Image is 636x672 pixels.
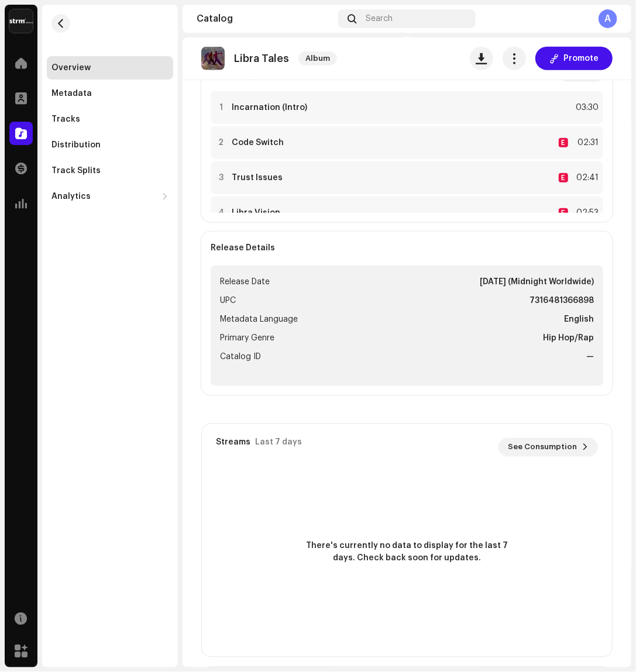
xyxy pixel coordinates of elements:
[559,208,568,218] div: E
[302,540,513,565] span: There's currently no data to display for the last 7 days. Check back soon for updates.
[51,63,91,73] div: Overview
[51,89,92,98] div: Metadata
[573,206,599,220] div: 02:53
[564,312,594,326] strong: English
[47,56,173,80] re-m-nav-item: Overview
[220,331,274,345] span: Primary Genre
[586,350,594,364] strong: —
[220,294,236,308] span: UPC
[234,53,289,65] p: Libra Tales
[255,438,302,447] div: Last 7 days
[499,438,598,457] button: See Consumption
[220,312,298,326] span: Metadata Language
[232,208,280,218] strong: Libra Vision
[563,47,599,70] span: Promote
[220,275,270,289] span: Release Date
[220,350,261,364] span: Catalog ID
[47,133,173,157] re-m-nav-item: Distribution
[366,14,393,23] span: Search
[51,192,91,201] div: Analytics
[530,294,594,308] strong: 7316481366898
[211,243,275,253] strong: Release Details
[298,51,337,66] span: Album
[543,331,594,345] strong: Hip Hop/Rap
[9,9,33,33] img: 408b884b-546b-4518-8448-1008f9c76b02
[51,166,101,175] div: Track Splits
[216,438,250,447] div: Streams
[47,159,173,182] re-m-nav-item: Track Splits
[47,108,173,131] re-m-nav-item: Tracks
[599,9,617,28] div: A
[480,275,594,289] strong: [DATE] (Midnight Worldwide)
[201,47,225,70] img: 0dd7cb5f-56b9-4344-b5f6-21fa85692f4c
[197,14,334,23] div: Catalog
[47,185,173,208] re-m-nav-dropdown: Analytics
[508,436,577,459] span: See Consumption
[47,82,173,105] re-m-nav-item: Metadata
[535,47,613,70] button: Promote
[51,115,80,124] div: Tracks
[51,140,101,150] div: Distribution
